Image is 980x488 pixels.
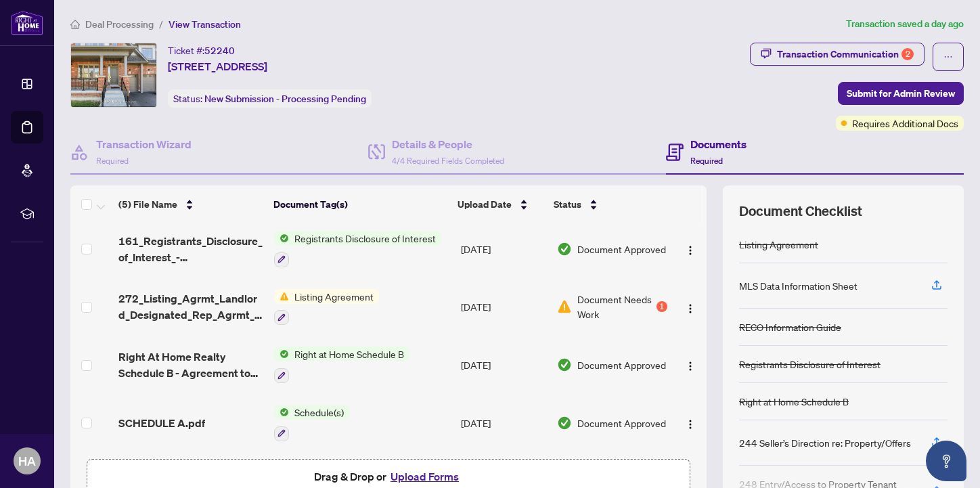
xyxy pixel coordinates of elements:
h4: Documents [690,136,747,152]
span: Document Approved [577,416,666,430]
span: ellipsis [943,52,953,62]
button: Logo [680,296,701,317]
img: Status Icon [274,347,289,361]
h4: Transaction Wizard [96,136,192,152]
img: Logo [685,245,696,256]
button: Status IconSchedule(s) [274,405,349,441]
img: Document Status [557,357,572,372]
td: [DATE] [455,220,552,278]
div: Status: [168,89,372,108]
div: Right at Home Schedule B [739,394,849,409]
span: View Transaction [169,18,241,30]
article: Transaction saved a day ago [846,16,964,32]
button: Status IconListing Agreement [274,289,379,326]
span: 4/4 Required Fields Completed [392,156,504,166]
span: SCHEDULE A.pdf [118,415,205,431]
span: [STREET_ADDRESS] [168,58,267,74]
div: Listing Agreement [739,237,818,252]
th: (5) File Name [113,185,269,223]
span: Right at Home Schedule B [289,347,409,361]
img: Logo [685,303,696,314]
span: Status [554,197,581,212]
th: Document Tag(s) [268,185,452,223]
td: [DATE] [455,278,552,336]
th: Upload Date [452,185,548,223]
span: Required [690,156,723,166]
img: Document Status [557,416,572,430]
div: RECO Information Guide [739,319,841,334]
span: 52240 [204,45,235,57]
div: 244 Seller’s Direction re: Property/Offers [739,435,911,450]
th: Status [548,185,669,223]
button: Submit for Admin Review [838,82,964,105]
span: Listing Agreement [289,289,379,304]
button: Logo [680,354,701,376]
span: HA [18,451,36,470]
div: 2 [901,48,914,60]
span: home [70,20,80,29]
div: MLS Data Information Sheet [739,278,857,293]
img: Status Icon [274,289,289,304]
img: Document Status [557,242,572,257]
button: Open asap [926,441,966,481]
img: Logo [685,419,696,430]
span: 272_Listing_Agrmt_Landlord_Designated_Rep_Agrmt_Auth_to_Offer_for_Lease_-_PropTx-[PERSON_NAME].pdf [118,290,264,323]
h4: Details & People [392,136,504,152]
span: Right At Home Realty Schedule B - Agreement to Lease - Residential.pdf [118,349,264,381]
img: Document Status [557,299,572,314]
span: (5) File Name [118,197,177,212]
span: Document Checklist [739,202,862,221]
td: [DATE] [455,336,552,394]
button: Logo [680,412,701,434]
button: Status IconRight at Home Schedule B [274,347,409,383]
div: 1 [656,301,667,312]
span: Document Approved [577,242,666,257]
img: IMG-N12391501_1.jpg [71,43,156,107]
span: Document Needs Work [577,292,653,321]
span: Required [96,156,129,166]
div: Registrants Disclosure of Interest [739,357,881,372]
span: 161_Registrants_Disclosure_of_Interest_-_Disposition_of_Property_-_PropTx-[PERSON_NAME] EXECUTED ... [118,233,264,265]
img: Status Icon [274,405,289,420]
button: Upload Forms [386,468,463,485]
img: Status Icon [274,231,289,246]
div: Transaction Communication [777,43,914,65]
span: Document Approved [577,357,666,372]
span: Upload Date [458,197,512,212]
span: Drag & Drop or [314,468,463,485]
span: Requires Additional Docs [852,116,958,131]
img: Logo [685,361,696,372]
img: logo [11,10,43,35]
td: [DATE] [455,394,552,452]
div: Ticket #: [168,43,235,58]
li: / [159,16,163,32]
span: Submit for Admin Review [847,83,955,104]
span: New Submission - Processing Pending [204,93,366,105]
button: Logo [680,238,701,260]
button: Status IconRegistrants Disclosure of Interest [274,231,441,267]
button: Transaction Communication2 [750,43,925,66]
span: Deal Processing [85,18,154,30]
span: Schedule(s) [289,405,349,420]
span: Registrants Disclosure of Interest [289,231,441,246]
